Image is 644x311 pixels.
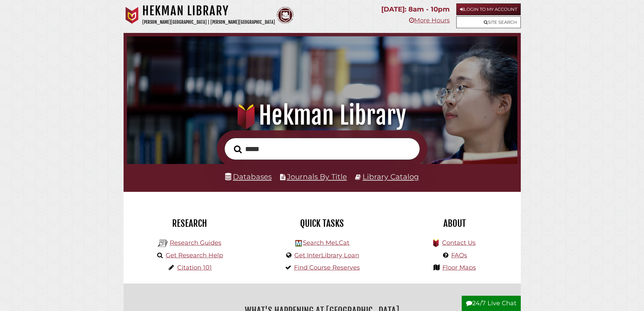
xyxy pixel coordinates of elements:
[277,7,294,24] img: Calvin Theological Seminary
[129,218,251,229] h2: Research
[124,7,141,24] img: Calvin University
[142,3,275,18] h1: Hekman Library
[166,252,223,259] a: Get Research Help
[287,172,347,181] a: Journals By Title
[142,18,275,26] p: [PERSON_NAME][GEOGRAPHIC_DATA] | [PERSON_NAME][GEOGRAPHIC_DATA]
[363,172,419,181] a: Library Catalog
[294,264,360,271] a: Find Course Reserves
[231,143,245,155] button: Search
[294,252,359,259] a: Get InterLibrary Loan
[261,218,383,229] h2: Quick Tasks
[225,172,272,181] a: Databases
[177,264,212,271] a: Citation 101
[136,100,508,130] h1: Hekman Library
[409,17,450,24] a: More Hours
[442,239,476,246] a: Contact Us
[303,239,349,246] a: Search MeLCat
[234,145,242,153] i: Search
[451,252,467,259] a: FAQs
[158,238,168,249] img: Hekman Library Logo
[456,3,521,15] a: Login to My Account
[295,240,302,246] img: Hekman Library Logo
[456,16,521,28] a: Site Search
[170,239,221,246] a: Research Guides
[442,264,476,271] a: Floor Maps
[381,3,450,15] p: [DATE]: 8am - 10pm
[393,218,516,229] h2: About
